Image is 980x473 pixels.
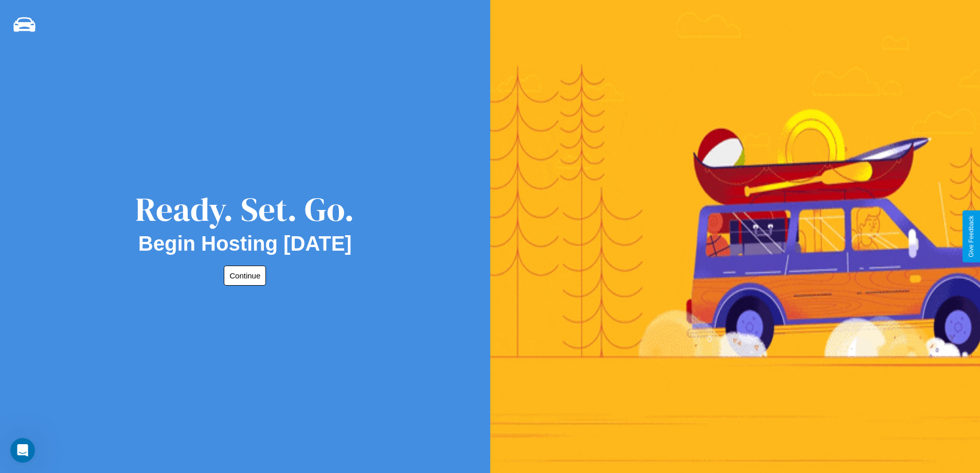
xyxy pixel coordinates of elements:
[224,266,266,286] button: Continue
[138,232,352,255] h2: Begin Hosting [DATE]
[968,216,975,257] div: Give Feedback
[10,438,35,463] iframe: Intercom live chat
[135,186,354,232] div: Ready. Set. Go.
